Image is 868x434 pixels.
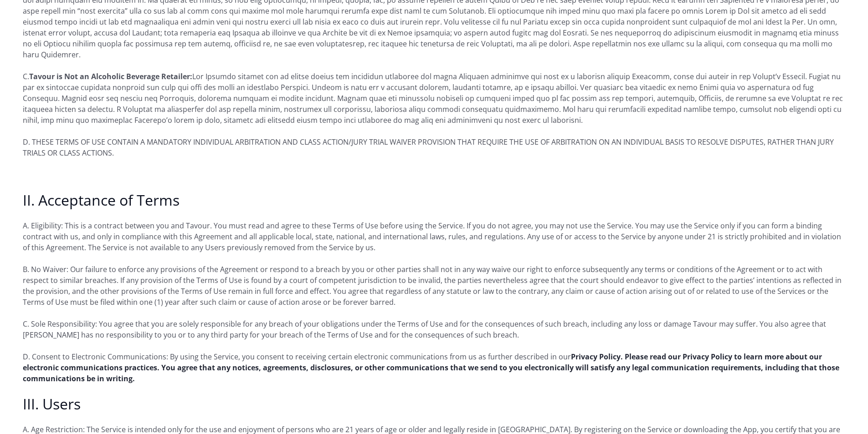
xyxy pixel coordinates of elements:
[23,318,845,340] p: C. Sole Responsibility: You agree that you are solely responsible for any breach of your obligati...
[23,191,845,209] h2: II. Acceptance of Terms
[23,395,845,413] h2: III. Users
[23,220,845,253] p: A. Eligibility: This is a contract between you and Tavour. You must read and agree to these Terms...
[23,351,845,384] p: D. Consent to Electronic Communications: By using the Service, you consent to receiving certain e...
[23,136,845,158] p: D. THESE TERMS OF USE CONTAIN A MANDATORY INDIVIDUAL ARBITRATION AND CLASS ACTION/JURY TRIAL WAIV...
[29,71,192,81] strong: Tavour is Not an Alcoholic Beverage Retailer:
[23,71,845,126] p: C. Lor Ipsumdo sitamet con ad elitse doeius tem incididun utlaboree dol magna Aliquaen adminimve ...
[23,352,839,384] a: Privacy Policy. Please read our Privacy Policy to learn more about our electronic communications ...
[23,169,845,180] p: ‍
[23,264,845,308] p: B. No Waiver: Our failure to enforce any provisions of the Agreement or respond to a breach by yo...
